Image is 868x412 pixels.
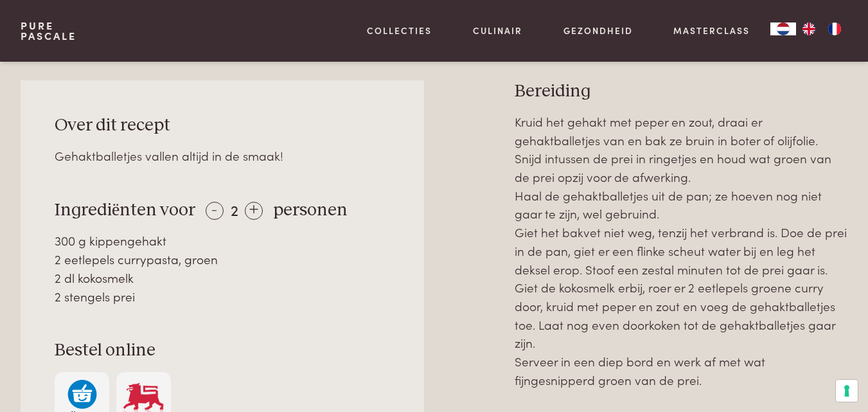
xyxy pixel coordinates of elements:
[55,250,389,269] div: 2 eetlepels currypasta, groen
[563,24,633,37] a: Gezondheid
[796,22,847,35] ul: Language list
[770,22,796,35] a: NL
[55,201,195,219] span: Ingrediënten voor
[55,339,389,362] h3: Bestel online
[473,24,522,37] a: Culinair
[21,21,76,41] a: PurePascale
[55,231,389,250] div: 300 g kippengehakt
[206,202,224,220] div: -
[55,147,389,165] div: Gehaktballetjes vallen altijd in de smaak!
[822,22,847,35] a: FR
[770,22,796,35] div: Language
[231,199,238,220] span: 2
[245,202,263,220] div: +
[836,380,858,402] button: Uw voorkeuren voor toestemming voor trackingtechnologieën
[273,201,348,219] span: personen
[367,24,432,37] a: Collecties
[55,269,389,287] div: 2 dl kokosmelk
[673,24,750,37] a: Masterclass
[55,287,389,306] div: 2 stengels prei
[515,112,847,389] p: Kruid het gehakt met peper en zout, draai er gehaktballetjes van en bak ze bruin in boter of olij...
[55,114,389,137] h3: Over dit recept
[515,80,847,103] h3: Bereiding
[796,22,822,35] a: EN
[770,22,847,35] aside: Language selected: Nederlands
